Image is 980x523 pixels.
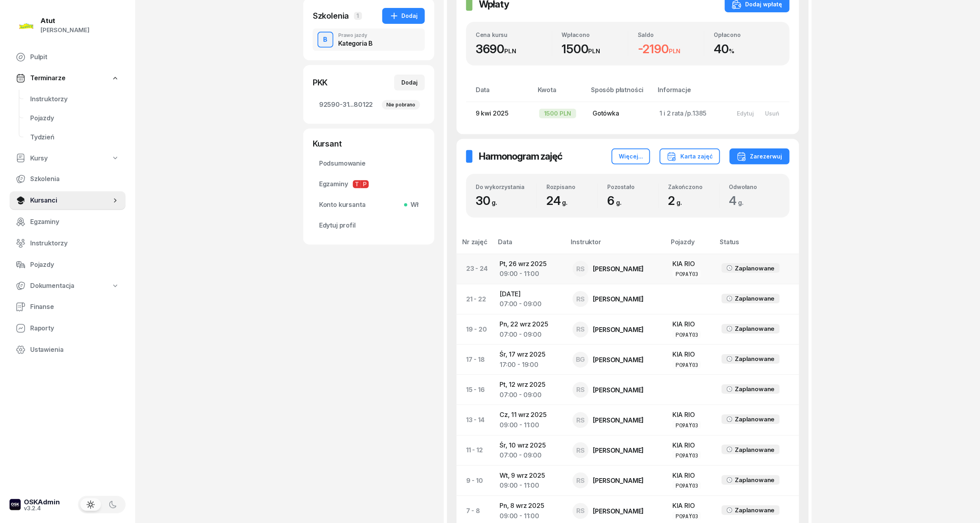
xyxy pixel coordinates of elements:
[672,410,709,420] div: KIA RIO
[320,33,331,46] div: B
[714,42,781,56] div: 40
[457,465,493,496] td: 9 - 10
[619,152,643,161] div: Więcej...
[493,375,566,405] td: Pt, 12 wrz 2025
[313,154,425,173] a: Podsumowanie
[714,31,781,38] div: Opłacono
[10,319,126,338] a: Raporty
[319,100,418,110] span: 92590-31...80122
[24,128,126,147] a: Tydzień
[676,361,698,368] div: PO9AY03
[500,390,560,400] div: 07:00 - 09:00
[737,152,782,161] div: Zarezerwuj
[729,47,734,55] small: %
[666,237,715,254] th: Pojazdy
[660,149,720,164] button: Karta zajęć
[735,445,775,455] div: Zaplanowane
[593,108,647,119] div: Gotówka
[30,238,119,249] span: Instruktorzy
[30,217,119,227] span: Egzaminy
[638,31,704,38] div: Saldo
[667,152,713,161] div: Karta zajęć
[493,237,566,254] th: Data
[500,481,560,491] div: 09:00 - 11:00
[361,180,369,188] span: P
[737,110,754,117] div: Edytuj
[457,435,493,465] td: 11 - 12
[10,255,126,274] a: Pojazdy
[729,183,780,190] div: Odwołano
[676,422,698,428] div: PO9AY03
[576,386,585,393] span: RS
[10,297,126,317] a: Finanse
[672,440,709,451] div: KIA RIO
[313,175,425,194] a: EgzaminyTP
[500,450,560,461] div: 07:00 - 09:00
[533,85,586,102] th: Kwota
[607,193,626,208] span: 6
[576,326,585,333] span: RS
[638,42,704,56] div: -2190
[354,12,362,20] span: 1
[382,8,425,24] button: Dodaj
[500,269,560,279] div: 09:00 - 11:00
[30,281,74,291] span: Dokumentacja
[500,330,560,340] div: 07:00 - 09:00
[738,199,744,206] small: g.
[457,284,493,314] td: 21 - 22
[30,73,65,83] span: Terminarze
[10,277,126,295] a: Dokumentacja
[313,95,425,114] a: 92590-31...80122Nie pobrano
[313,10,349,21] div: Szkolenia
[30,195,111,206] span: Kursanci
[457,237,493,254] th: Nr zajęć
[30,113,119,124] span: Pojazdy
[586,85,653,102] th: Sposób płatności
[735,263,775,274] div: Zaplanowane
[546,193,571,208] span: 24
[576,508,585,514] span: RS
[715,237,800,254] th: Status
[669,47,681,55] small: PLN
[476,109,509,117] span: 9 kwi 2025
[576,356,585,363] span: BG
[729,193,748,208] span: 4
[30,94,119,104] span: Instruktorzy
[338,33,373,38] div: Prawo jazdy
[492,199,498,206] small: g.
[735,475,775,485] div: Zaplanowane
[735,324,775,334] div: Zaplanowane
[735,384,775,394] div: Zaplanowane
[759,107,785,120] button: Usuń
[576,447,585,454] span: RS
[319,179,418,189] span: Egzaminy
[10,340,126,359] a: Ustawienia
[10,234,126,253] a: Instruktorzy
[24,90,126,109] a: Instruktorzy
[493,254,566,284] td: Pt, 26 wrz 2025
[493,435,566,465] td: Śr, 10 wrz 2025
[476,31,552,38] div: Cena kursu
[10,191,126,210] a: Kursanci
[500,420,560,430] div: 09:00 - 11:00
[457,254,493,284] td: 23 - 24
[668,193,686,208] span: 2
[30,302,119,312] span: Finanse
[562,31,628,38] div: Wpłacono
[382,100,420,110] div: Nie pobrano
[353,180,361,188] span: T
[735,505,775,515] div: Zaplanowane
[593,357,644,363] div: [PERSON_NAME]
[562,42,628,56] div: 1500
[493,284,566,314] td: [DATE]
[457,375,493,405] td: 15 - 16
[500,299,560,309] div: 07:00 - 09:00
[319,220,418,231] span: Edytuj profil
[30,323,119,334] span: Raporty
[593,296,644,302] div: [PERSON_NAME]
[479,150,562,163] h2: Harmonogram zajęć
[457,405,493,435] td: 13 - 14
[593,447,644,454] div: [PERSON_NAME]
[676,482,698,489] div: PO9AY03
[401,78,418,87] div: Dodaj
